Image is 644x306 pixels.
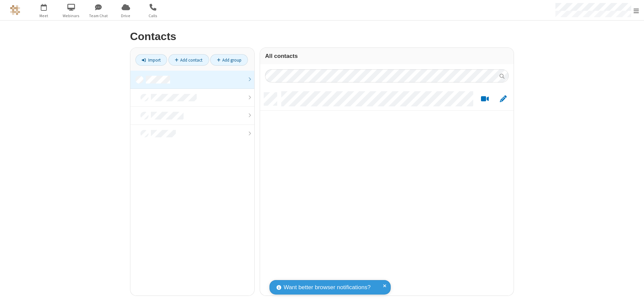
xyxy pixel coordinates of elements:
span: Webinars [59,13,84,19]
span: Want better browser notifications? [284,283,371,292]
button: Start a video meeting [478,95,491,103]
a: Add group [210,54,248,66]
a: Import [135,54,167,66]
h2: Contacts [130,31,514,42]
div: grid [260,88,514,296]
span: Team Chat [86,13,111,19]
button: Edit [496,95,510,103]
span: Calls [140,13,166,19]
h3: All contacts [265,53,509,59]
a: Add contact [168,54,209,66]
img: QA Selenium DO NOT DELETE OR CHANGE [10,5,20,15]
span: Meet [31,13,57,19]
span: Drive [113,13,138,19]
